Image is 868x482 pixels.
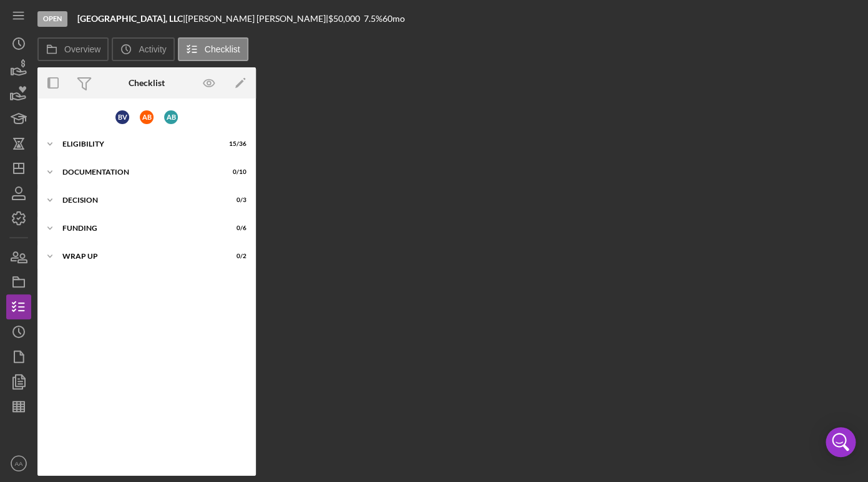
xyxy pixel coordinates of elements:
label: Checklist [205,44,240,54]
div: ELIGIBILITY [62,140,215,148]
button: AA [6,451,31,476]
div: 0 / 2 [224,253,246,260]
button: Overview [37,37,109,61]
div: 7.5 % [364,14,383,24]
div: | [77,14,185,24]
div: Open [37,11,67,27]
div: 0 / 10 [224,168,246,176]
div: A B [164,110,178,124]
label: Overview [64,44,100,54]
div: 0 / 3 [224,196,246,204]
b: [GEOGRAPHIC_DATA], LLC [77,13,183,24]
div: Open Intercom Messenger [826,427,856,457]
div: 60 mo [383,14,405,24]
div: Decision [62,196,215,204]
div: DOCUMENTATION [62,168,215,176]
button: Activity [112,37,174,61]
div: Funding [62,224,215,232]
div: B V [115,110,129,124]
div: Checklist [129,78,165,88]
label: Activity [139,44,166,54]
div: 15 / 36 [224,140,246,148]
div: [PERSON_NAME] [PERSON_NAME] | [185,14,328,24]
div: Wrap up [62,253,215,260]
span: $50,000 [328,13,360,24]
div: A B [140,110,154,124]
div: 0 / 6 [224,224,246,232]
button: Checklist [178,37,248,61]
text: AA [15,460,23,467]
